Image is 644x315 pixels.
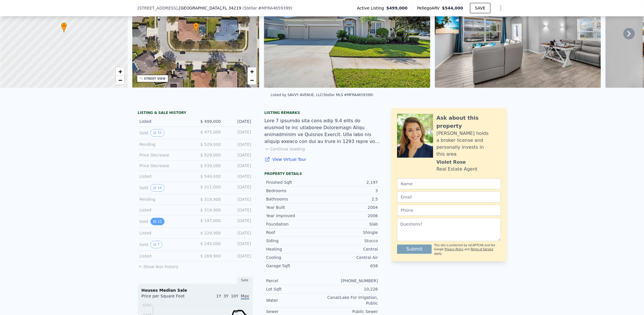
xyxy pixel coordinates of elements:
[266,230,322,235] div: Roof
[266,263,322,269] div: Garage Sqft
[200,163,221,168] span: $ 539,000
[322,205,378,210] div: 2004
[357,5,386,11] span: Active Listing
[177,5,241,11] span: , [GEOGRAPHIC_DATA]
[266,278,322,284] div: Parcel
[322,246,378,252] div: Central
[226,184,251,192] div: [DATE]
[118,77,122,84] span: −
[139,184,191,192] div: Sold
[322,230,378,235] div: Shingle
[322,221,378,227] div: Slab
[322,286,378,292] div: 10,226
[258,6,291,10] span: # MFRA4659399
[322,309,378,314] div: Public Sewer
[322,295,378,306] div: Canal/Lake For Irrigation, Public
[141,287,249,293] div: Houses Median Sale
[226,196,251,202] div: [DATE]
[138,5,178,11] span: [STREET_ADDRESS]
[139,163,191,169] div: Price Decrease
[266,246,322,252] div: Heating
[266,286,322,292] div: Lot Sqft
[200,142,221,147] span: $ 529,000
[442,6,463,10] span: $544,000
[237,276,253,284] div: Sale
[322,278,378,284] div: [PHONE_NUMBER]
[322,213,378,219] div: 2006
[271,93,373,97] div: Listed by SAVVY AVENUE, LLC (Stellar MLS #MFRA4659399)
[138,110,253,116] div: LISTING & SALE HISTORY
[322,238,378,244] div: Stucco
[266,213,322,219] div: Year Improved
[241,294,249,299] span: Max
[200,218,221,223] span: $ 197,000
[322,196,378,202] div: 2.5
[200,241,221,246] span: $ 245,000
[471,248,493,251] a: Terms of Service
[139,119,191,124] div: Listed
[397,205,501,216] input: Phone
[266,238,322,244] div: Siding
[226,163,251,169] div: [DATE]
[150,218,165,225] button: View historical data
[265,156,380,162] a: View Virtual Tour
[437,159,466,166] div: Violet Rose
[242,5,292,11] div: ( )
[200,185,221,189] span: $ 311,000
[143,303,152,307] tspan: $305
[139,241,191,248] div: Sold
[231,294,238,298] span: 10Y
[226,142,251,147] div: [DATE]
[445,248,463,251] a: Privacy Policy
[244,6,257,10] span: Stellar
[322,180,378,185] div: 2,197
[397,245,432,254] button: Submit
[200,197,221,202] span: $ 319,900
[265,146,305,152] button: Continue reading
[266,309,322,314] div: Sewer
[150,129,165,137] button: View historical data
[200,174,221,179] span: $ 549,000
[216,294,221,298] span: 1Y
[139,230,191,236] div: Listed
[139,142,191,147] div: Pending
[193,22,199,33] div: •
[250,77,254,84] span: −
[434,243,501,256] div: This site is protected by reCAPTCHA and the Google and apply.
[265,171,380,176] div: Property details
[150,184,165,192] button: View historical data
[386,5,408,11] span: $499,000
[265,110,380,115] div: Listing remarks
[265,117,380,145] div: Lore 7 ipsumdo sita cons adip 9.4 elits do eiusmod te inc utlaboree Doloremagn Aliqu enimadminim ...
[139,173,191,179] div: Listed
[437,166,478,173] div: Real Estate Agent
[266,221,322,227] div: Foundation
[139,218,191,225] div: Sold
[226,253,251,259] div: [DATE]
[139,196,191,202] div: Pending
[417,5,442,11] span: Pellego ARV
[266,180,322,185] div: Finished Sqft
[193,23,199,28] span: •
[224,294,228,298] span: 3Y
[139,152,191,158] div: Price Decrease
[266,205,322,210] div: Year Built
[61,23,67,28] span: •
[226,173,251,179] div: [DATE]
[141,293,195,302] div: Price per Square Foot
[322,263,378,269] div: 658
[470,3,490,13] button: SAVE
[118,68,122,75] span: +
[61,22,67,33] div: •
[226,129,251,137] div: [DATE]
[226,119,251,124] div: [DATE]
[250,68,254,75] span: +
[116,76,124,85] a: Zoom out
[116,67,124,76] a: Zoom in
[397,192,501,203] input: Email
[322,188,378,194] div: 3
[437,130,501,158] div: [PERSON_NAME] holds a broker license and personally invests in this area
[200,119,221,124] span: $ 499,000
[221,6,241,10] span: , FL 34219
[200,231,221,235] span: $ 229,900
